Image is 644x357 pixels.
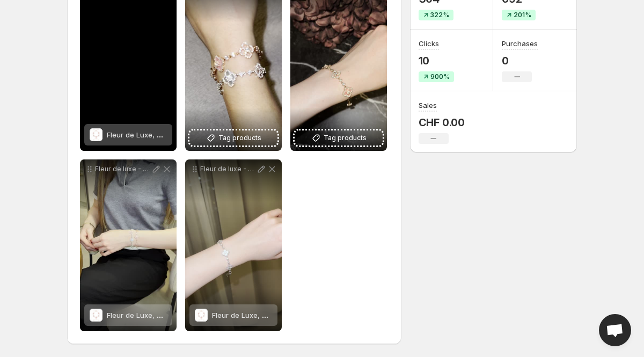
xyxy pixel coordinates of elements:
img: Fleur de Luxe, Armband [195,309,208,322]
div: Fleur de luxe - Slide 1Fleur de Luxe, ArmbandFleur de Luxe, Armband [185,159,282,331]
a: Open chat [599,314,631,346]
span: 900% [430,72,450,81]
h3: Clicks [419,38,439,49]
span: 322% [430,11,449,19]
p: Fleur de luxe - Slide 1 [200,165,256,173]
img: Fleur de Luxe, Armband [90,309,103,322]
span: Fleur de Luxe, Armband [212,311,292,319]
span: 201% [514,11,531,19]
h3: Purchases [502,38,538,49]
p: 0 [502,54,538,67]
button: Tag products [189,130,277,145]
h3: Sales [419,100,437,111]
span: Fleur de Luxe, Armband [107,311,187,319]
button: Tag products [295,130,383,145]
p: Fleur de luxe - Slide 4 [95,165,151,173]
img: Fleur de Luxe, Armband [90,128,103,141]
span: Tag products [324,133,367,143]
span: Fleur de Luxe, Armband [107,130,187,139]
div: Fleur de luxe - Slide 4Fleur de Luxe, ArmbandFleur de Luxe, Armband [80,159,177,331]
p: 10 [419,54,454,67]
span: Tag products [218,133,261,143]
p: CHF 0.00 [419,116,465,129]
